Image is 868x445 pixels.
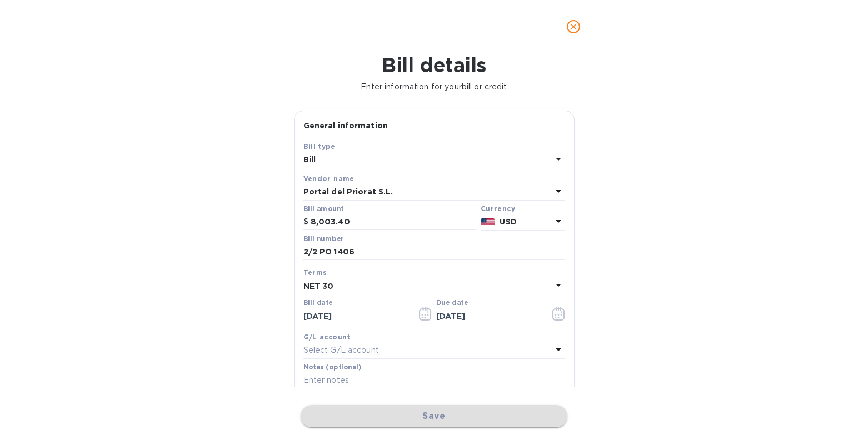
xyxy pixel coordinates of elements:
b: NET 30 [303,282,334,291]
label: Bill amount [303,206,343,212]
b: G/L account [303,333,351,341]
input: Enter bill number [303,244,565,261]
input: Due date [436,308,541,324]
label: Notes (optional) [303,364,362,371]
b: General information [303,121,388,130]
img: USD [481,218,496,226]
b: Terms [303,268,327,277]
b: Currency [481,204,515,213]
b: Portal del Priorat S.L. [303,187,393,196]
b: Bill [303,155,316,164]
b: Bill type [303,142,336,151]
input: $ Enter bill amount [311,214,476,231]
h1: Bill details [9,53,859,77]
b: Vendor name [303,174,355,183]
p: Enter information for your bill or credit [9,81,859,93]
b: USD [500,217,516,226]
input: Select date [303,308,408,324]
input: Enter notes [303,372,565,389]
p: Select G/L account [303,344,379,356]
label: Bill date [303,300,333,307]
button: close [560,13,587,40]
div: $ [303,214,311,231]
label: Bill number [303,236,343,242]
label: Due date [436,300,468,307]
